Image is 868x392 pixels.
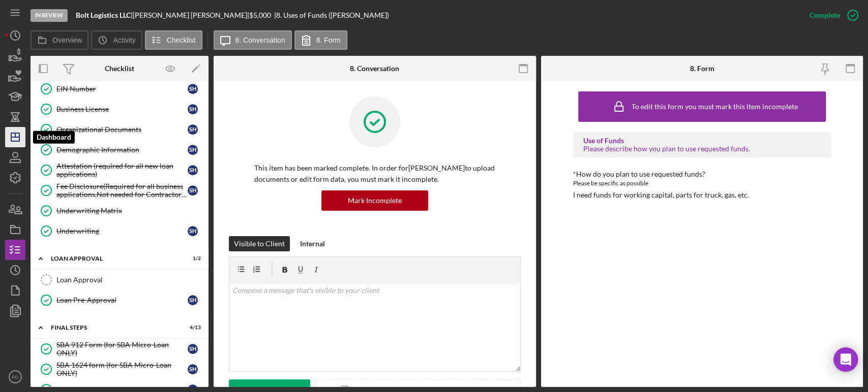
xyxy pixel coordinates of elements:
div: Please describe how you plan to use requested funds. [583,145,821,153]
b: Bolt Logistics LLC [76,11,131,19]
div: Please be specific as possible [573,178,831,188]
div: S H [188,104,198,114]
div: 8. Conversation [350,64,399,73]
a: Fee Disclosure(Required for all business applications,Not needed for Contractor loans)SH [36,180,203,201]
button: Complete [799,5,863,25]
button: Internal [295,236,330,251]
a: Business LicenseSH [36,99,203,119]
div: 4 / 13 [183,324,201,331]
a: Loan Pre-ApprovalSH [36,290,203,310]
a: UnderwritingSH [36,221,203,241]
div: I need funds for working capital, parts for truck, gas, etc. [573,191,749,199]
div: S H [188,84,198,94]
div: S H [188,364,198,374]
div: Complete [810,5,840,25]
div: 8. Form [690,64,714,73]
button: 8. Conversation [214,30,292,50]
a: Organizational DocumentsSH [36,119,203,140]
div: S H [188,165,198,175]
a: SBA 1624 form (for SBA Micro-Loan ONLY)SH [36,359,203,379]
button: Activity [91,30,142,50]
div: Internal [300,236,325,251]
a: Loan Approval [36,270,203,290]
div: EIN Number [56,85,188,93]
div: Loan Approval [56,276,203,284]
div: Use of Funds [583,137,821,145]
div: Loan Pre-Approval [56,296,188,304]
label: Activity [113,36,135,44]
div: Organizational Documents [56,125,188,134]
div: [PERSON_NAME] [PERSON_NAME] | [133,11,249,19]
div: | 8. Uses of Funds ([PERSON_NAME]) [274,11,389,19]
button: Checklist [145,30,202,50]
button: 8. Form [294,30,347,50]
button: FC [5,367,25,387]
div: Attestation (required for all new loan applications) [56,162,188,178]
div: *How do you plan to use requested funds? [573,170,831,178]
a: Demographic InformationSH [36,140,203,160]
div: Mark Incomplete [348,190,402,211]
div: Checklist [105,64,134,73]
div: To edit this form you must mark this item incomplete [632,103,798,111]
div: S H [188,344,198,354]
div: Underwriting [56,227,188,235]
div: S H [188,295,198,305]
a: Attestation (required for all new loan applications)SH [36,160,203,180]
label: 8. Form [316,36,341,44]
label: Checklist [167,36,196,44]
span: $5,000 [249,11,271,19]
div: Demographic Information [56,146,188,154]
div: Visible to Client [234,236,285,251]
div: S H [188,145,198,155]
button: Overview [31,30,88,50]
div: Business License [56,105,188,113]
div: Loan Approval [51,255,175,262]
div: S H [188,185,198,195]
a: EIN NumberSH [36,79,203,99]
div: Final Steps [51,324,175,331]
text: FC [12,374,19,380]
label: 8. Conversation [235,36,285,44]
div: 1 / 2 [183,255,201,262]
div: Open Intercom Messenger [833,347,858,372]
a: SBA 912 Form (for SBA Micro-Loan ONLY)SH [36,339,203,359]
button: Visible to Client [229,236,290,251]
div: | [76,11,133,19]
div: S H [188,124,198,135]
div: SBA 912 Form (for SBA Micro-Loan ONLY) [56,341,188,357]
a: Underwriting Matrix [36,201,203,221]
div: S H [188,226,198,236]
div: SBA 1624 form (for SBA Micro-Loan ONLY) [56,361,188,377]
button: Mark Incomplete [321,190,428,211]
label: Overview [52,36,82,44]
p: This item has been marked complete. In order for [PERSON_NAME] to upload documents or edit form d... [254,162,495,185]
div: Underwriting Matrix [56,207,203,215]
div: In Review [31,9,68,22]
div: Fee Disclosure(Required for all business applications,Not needed for Contractor loans) [56,182,188,199]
